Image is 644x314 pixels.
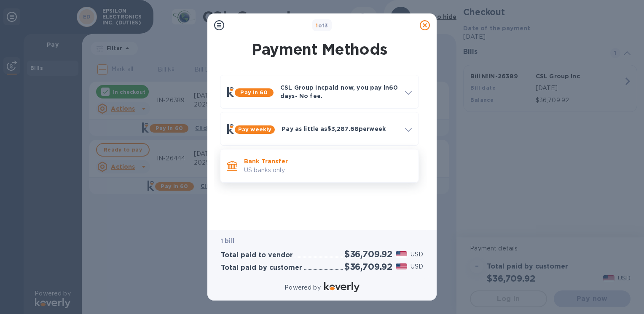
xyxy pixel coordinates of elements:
[396,251,407,257] img: USD
[244,157,412,165] p: Bank Transfer
[221,264,302,272] h3: Total paid by customer
[244,166,412,175] p: US banks only.
[221,251,293,259] h3: Total paid to vendor
[324,282,360,292] img: Logo
[411,250,423,259] p: USD
[221,237,234,244] b: 1 bill
[396,263,407,269] img: USD
[280,83,398,100] p: CSL Group Inc paid now, you pay in 60 days - No fee.
[411,262,423,271] p: USD
[238,126,271,133] b: Pay weekly
[316,22,318,29] span: 1
[282,125,398,133] p: Pay as little as $3,287.68 per week
[240,89,268,96] b: Pay in 60
[344,261,392,272] h2: $36,709.92
[218,40,421,58] h1: Payment Methods
[344,249,392,259] h2: $36,709.92
[316,22,328,29] b: of 3
[284,283,320,292] p: Powered by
